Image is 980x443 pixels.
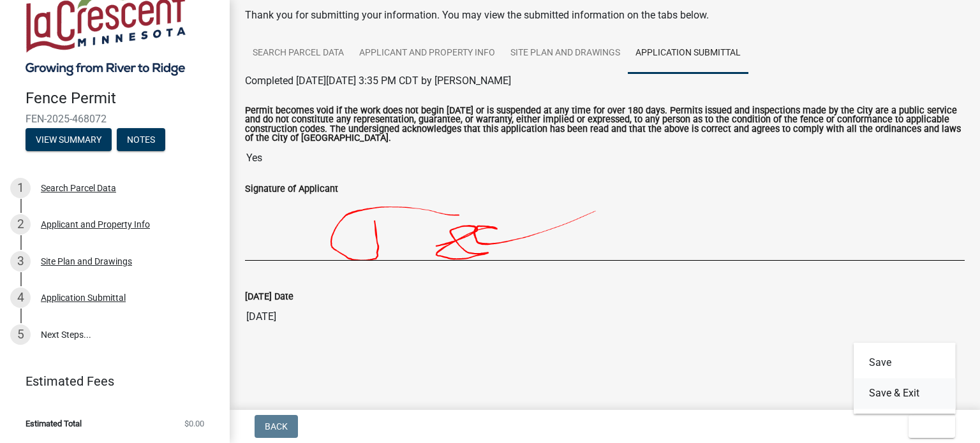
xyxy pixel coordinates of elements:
div: 5 [10,324,31,345]
div: Site Plan and Drawings [41,257,132,266]
div: Thank you for submitting your information. You may view the submitted information on the tabs below. [245,8,965,23]
div: Application Submittal [41,293,126,302]
a: Estimated Fees [10,368,209,394]
div: Search Parcel Data [41,184,116,192]
span: Back [265,421,288,432]
label: [DATE] Date [245,293,293,301]
button: Save [854,347,956,378]
div: Applicant and Property Info [41,220,150,229]
button: Back [255,415,298,438]
button: Exit [909,415,955,438]
wm-modal-confirm: Summary [26,135,112,145]
button: View Summary [26,128,112,151]
a: Site Plan and Drawings [503,33,628,74]
span: Estimated Total [26,419,82,428]
label: Permit becomes void if the work does not begin [DATE] or is suspended at any time for over 180 da... [245,106,965,143]
a: Application Submittal [628,33,748,74]
a: Applicant and Property Info [352,33,503,74]
span: Exit [919,421,937,432]
div: 4 [10,287,31,308]
div: 2 [10,214,31,235]
a: Search Parcel Data [245,33,352,74]
span: $0.00 [184,419,204,428]
div: Exit [854,342,956,414]
wm-modal-confirm: Notes [117,135,165,145]
span: FEN-2025-468072 [26,113,204,125]
div: 1 [10,178,31,198]
button: Notes [117,128,165,151]
div: 3 [10,251,31,272]
label: Signature of Applicant [245,185,338,194]
h4: Fence Permit [26,89,219,108]
span: Completed [DATE][DATE] 3:35 PM CDT by [PERSON_NAME] [245,75,511,87]
button: Save & Exit [854,378,956,409]
img: oQhIC0PrLWER0NIkHx6+HT0SCXy5jDE+RQCcJZNi2lf9E957zEnyrkwt1URKQgAQkIAEJSEACIyHwfzApChlAcmWLAAAAAElF... [245,196,735,260]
